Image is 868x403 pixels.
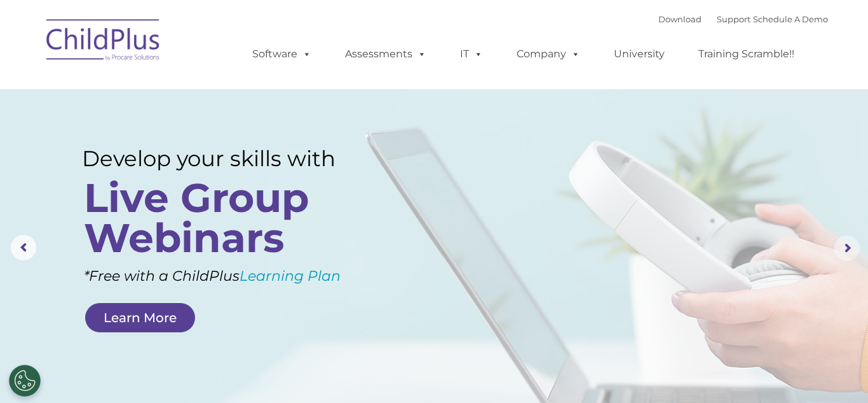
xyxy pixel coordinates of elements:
[686,41,807,67] a: Training Scramble!!
[40,10,167,74] img: ChildPlus by Procare Solutions
[240,267,341,285] a: Learning Plan
[177,84,215,94] span: Last name
[240,41,324,67] a: Software
[177,136,231,146] span: Phone number
[84,263,391,289] rs-layer: *Free with a ChildPlus
[82,146,369,172] rs-layer: Develop your skills with
[85,303,195,332] a: Learn More
[717,14,750,24] a: Support
[447,41,496,67] a: IT
[753,14,828,24] a: Schedule A Demo
[84,178,366,258] rs-layer: Live Group Webinars
[601,41,677,67] a: University
[658,14,702,24] a: Download
[332,41,439,67] a: Assessments
[658,14,828,24] font: |
[9,365,41,397] button: Cookies Settings
[504,41,593,67] a: Company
